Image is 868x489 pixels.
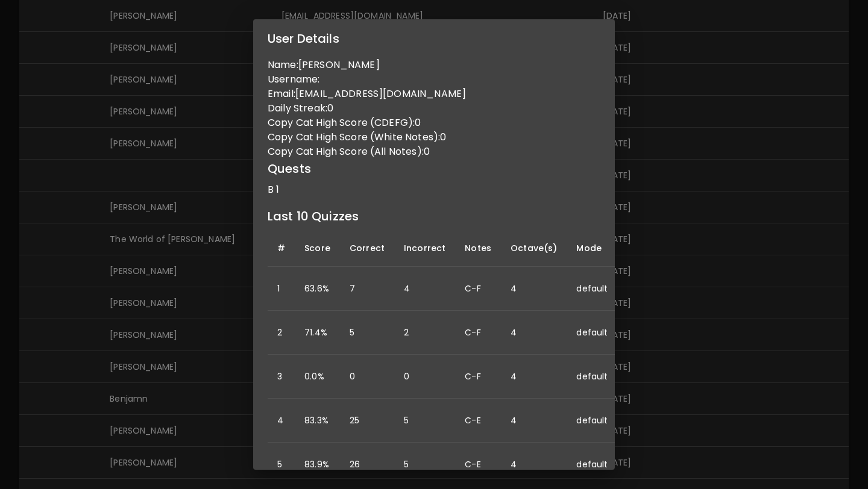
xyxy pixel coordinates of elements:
[268,182,600,197] p: B 1
[567,267,617,311] td: default
[340,230,394,267] th: Correct
[295,267,340,311] td: 63.6%
[268,443,295,487] td: 5
[567,355,617,399] td: default
[501,399,567,443] td: 4
[394,311,455,355] td: 2
[455,443,501,487] td: C-E
[268,311,295,355] td: 2
[455,267,501,311] td: C-F
[501,230,567,267] th: Octave(s)
[455,399,501,443] td: C-E
[268,58,600,72] p: Name: [PERSON_NAME]
[340,443,394,487] td: 26
[268,399,295,443] td: 4
[394,230,455,267] th: Incorrect
[268,72,600,87] p: Username:
[268,230,295,267] th: #
[455,311,501,355] td: C-F
[394,443,455,487] td: 5
[567,443,617,487] td: default
[268,101,600,116] p: Daily Streak: 0
[268,159,600,178] h6: Quests
[394,267,455,311] td: 4
[268,207,600,226] h6: Last 10 Quizzes
[340,399,394,443] td: 25
[567,399,617,443] td: default
[567,311,617,355] td: default
[268,355,295,399] td: 3
[268,130,600,145] p: Copy Cat High Score (White Notes): 0
[455,230,501,267] th: Notes
[295,311,340,355] td: 71.4%
[268,267,295,311] td: 1
[394,355,455,399] td: 0
[394,399,455,443] td: 5
[268,145,600,159] p: Copy Cat High Score (All Notes): 0
[501,355,567,399] td: 4
[295,355,340,399] td: 0.0%
[295,399,340,443] td: 83.3%
[340,355,394,399] td: 0
[295,230,340,267] th: Score
[340,311,394,355] td: 5
[501,443,567,487] td: 4
[253,19,615,58] h2: User Details
[268,116,600,130] p: Copy Cat High Score (CDEFG): 0
[567,230,617,267] th: Mode
[501,267,567,311] td: 4
[340,267,394,311] td: 7
[501,311,567,355] td: 4
[455,355,501,399] td: C-F
[295,443,340,487] td: 83.9%
[268,87,600,101] p: Email: [EMAIL_ADDRESS][DOMAIN_NAME]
